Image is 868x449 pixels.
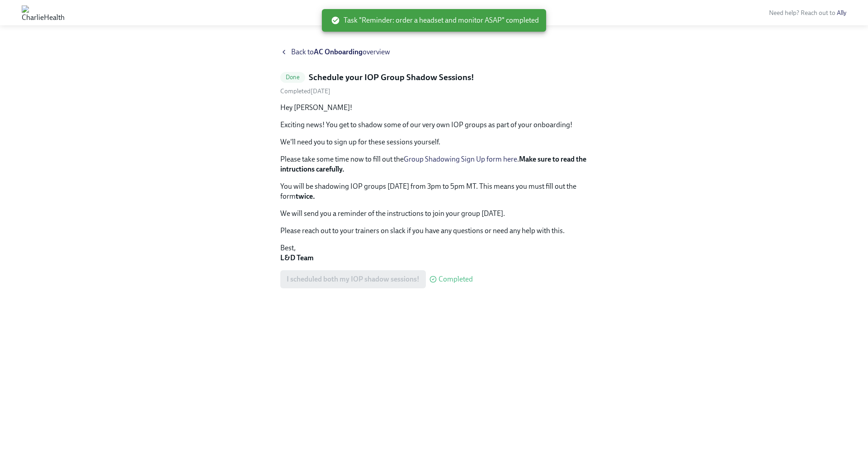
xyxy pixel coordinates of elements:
a: Ally [837,9,846,17]
a: Group Shadowing Sign Up form here [404,155,517,163]
span: Wednesday, August 20th 2025, 1:44 pm [280,87,330,95]
p: We'll need you to sign up for these sessions yourself. [280,137,588,147]
p: Hey [PERSON_NAME]! [280,103,588,113]
p: Please take some time now to fill out the . [280,154,588,174]
span: Completed [439,276,473,283]
p: Best, [280,243,588,263]
strong: Make sure to read the intructions carefully. [280,155,586,173]
span: Done [280,74,305,81]
strong: twice. [296,192,315,201]
p: You will be shadowing IOP groups [DATE] from 3pm to 5pm MT. This means you must fill out the form [280,182,588,201]
span: Back to overview [291,47,390,57]
span: Need help? Reach out to [769,9,846,17]
h5: Schedule your IOP Group Shadow Sessions! [309,72,474,83]
a: Back toAC Onboardingoverview [280,47,588,57]
span: Task "Reminder: order a headset and monitor ASAP" completed [331,15,539,25]
strong: L&D Team [280,253,314,262]
p: We will send you a reminder of the instructions to join your group [DATE]. [280,209,588,219]
img: CharlieHealth [22,5,65,20]
p: Please reach out to your trainers on slack if you have any questions or need any help with this. [280,226,588,236]
p: Exciting news! You get to shadow some of our very own IOP groups as part of your onboarding! [280,120,588,130]
strong: AC Onboarding [314,48,363,56]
